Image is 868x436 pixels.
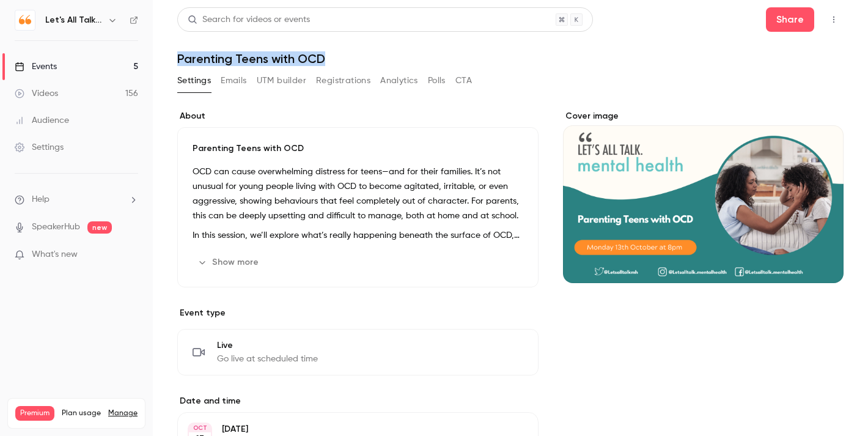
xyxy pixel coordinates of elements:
span: Go live at scheduled time [217,353,318,365]
span: Live [217,339,318,352]
a: Manage [108,408,138,418]
div: OCT [189,424,211,432]
label: Cover image [563,110,844,122]
div: Videos [15,87,58,100]
p: OCD can cause overwhelming distress for teens—and for their families. It’s not unusual for young ... [193,164,523,223]
section: Cover image [563,110,844,283]
h6: Let's All Talk Mental Health [45,14,103,26]
label: Date and time [177,395,539,407]
button: Show more [193,253,266,272]
span: What's new [32,248,78,261]
span: new [87,221,112,234]
h1: Parenting Teens with OCD [177,51,844,66]
label: About [177,110,539,122]
button: Share [766,7,814,32]
button: CTA [455,71,472,91]
img: Let's All Talk Mental Health [15,10,35,30]
span: Plan usage [62,408,101,418]
button: Registrations [316,71,370,91]
button: Emails [221,71,246,91]
p: [DATE] [222,423,474,435]
button: UTM builder [257,71,306,91]
a: SpeakerHub [32,221,80,234]
button: Analytics [380,71,418,91]
span: Help [32,193,50,206]
p: In this session, we’ll explore what’s really happening beneath the surface of OCD, how it affects... [193,228,523,243]
button: Settings [177,71,211,91]
iframe: Noticeable Trigger [123,249,138,260]
div: Search for videos or events [188,13,310,26]
div: Events [15,61,57,73]
p: Parenting Teens with OCD [193,142,523,155]
span: Premium [15,406,54,421]
div: Audience [15,114,69,127]
div: Settings [15,141,64,153]
p: Event type [177,307,539,319]
button: Polls [428,71,446,91]
li: help-dropdown-opener [15,193,138,206]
